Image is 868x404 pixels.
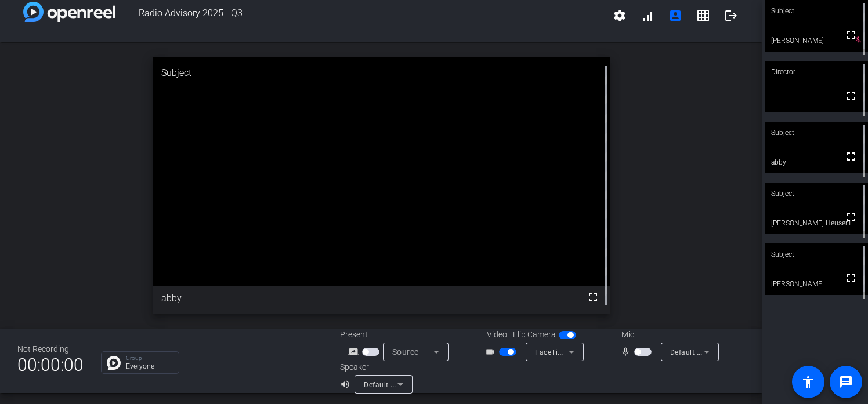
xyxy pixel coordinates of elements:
mat-icon: fullscreen [844,210,858,224]
button: signal_cellular_alt [634,2,661,30]
span: Default - MacBook Pro Speakers (Built-in) [364,380,504,389]
span: Radio Advisory 2025 - Q3 [115,2,606,30]
p: Group [126,355,173,361]
div: Not Recording [17,343,84,355]
span: FaceTime HD Camera (2C0E:82E3) [535,347,654,356]
mat-icon: grid_on [696,9,710,23]
mat-icon: volume_up [340,377,354,391]
mat-icon: fullscreen [844,89,858,103]
div: Subject [765,122,868,144]
mat-icon: fullscreen [844,150,858,163]
span: Source [392,347,419,356]
mat-icon: screen_share_outline [348,345,362,359]
span: 00:00:00 [17,351,84,379]
mat-icon: mic_none [620,345,634,359]
div: Director [765,61,868,83]
div: Subject [765,183,868,205]
mat-icon: logout [724,9,738,23]
mat-icon: accessibility [801,375,815,389]
mat-icon: fullscreen [844,28,858,42]
img: white-gradient.svg [23,2,115,22]
span: Flip Camera [513,329,556,341]
mat-icon: videocam_outline [485,345,499,359]
mat-icon: message [839,375,853,389]
span: Default - MacBook Pro Microphone (Built-in) [670,347,819,356]
img: Chat Icon [107,356,121,370]
mat-icon: settings [613,9,627,23]
div: Speaker [340,361,410,373]
mat-icon: fullscreen [844,271,858,285]
span: Video [487,329,507,341]
div: Subject [765,243,868,265]
mat-icon: account_box [668,9,682,23]
mat-icon: fullscreen [586,290,600,304]
div: Subject [153,57,610,89]
div: Present [340,329,456,341]
div: Mic [610,329,726,341]
p: Everyone [126,363,173,370]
